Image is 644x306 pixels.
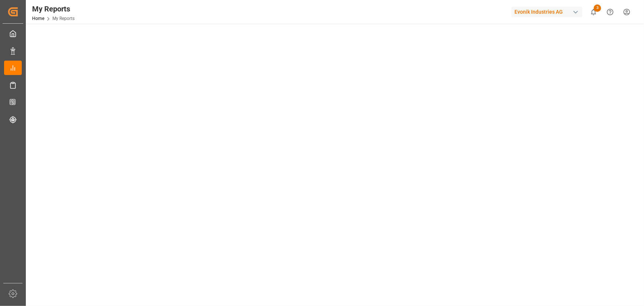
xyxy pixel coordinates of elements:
[594,4,601,12] span: 3
[512,7,582,17] div: Evonik Industries AG
[602,4,619,20] button: Help Center
[512,5,585,19] button: Evonik Industries AG
[32,3,75,14] div: My Reports
[585,4,602,20] button: show 3 new notifications
[32,16,44,21] a: Home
